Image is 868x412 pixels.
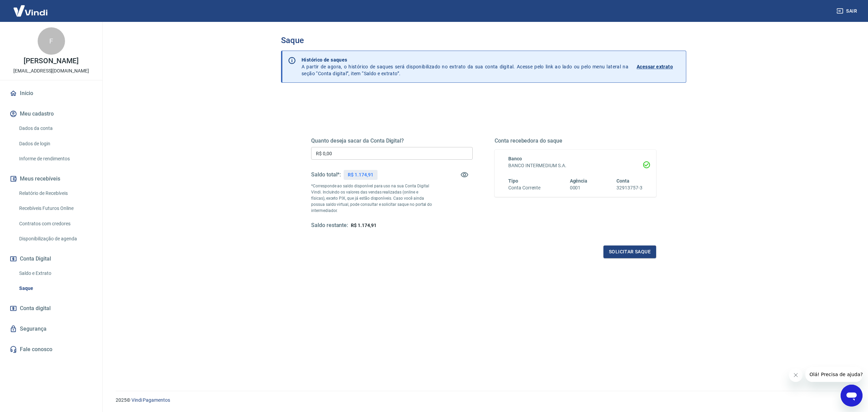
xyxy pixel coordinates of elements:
img: Vindi [8,0,53,21]
iframe: Botão para abrir a janela de mensagens [841,385,863,407]
button: Meus recebíveis [8,171,94,186]
p: [EMAIL_ADDRESS][DOMAIN_NAME] [13,67,89,75]
h5: Quanto deseja sacar da Conta Digital? [311,137,473,144]
h5: Conta recebedora do saque [495,137,656,144]
a: Segurança [8,321,94,336]
a: Contratos com credores [16,217,94,231]
span: Conta [616,178,629,184]
span: Conta digital [20,304,51,313]
button: Conta Digital [8,251,94,266]
p: R$ 1.174,91 [348,171,373,178]
a: Acessar extrato [637,56,680,77]
h5: Saldo total*: [311,171,341,178]
a: Conta digital [8,301,94,316]
h3: Saque [281,36,686,45]
span: Agência [570,178,588,184]
iframe: Fechar mensagem [789,368,803,382]
iframe: Mensagem da empresa [805,367,863,382]
a: Disponibilização de agenda [16,232,94,246]
p: [PERSON_NAME] [24,57,78,65]
div: F [38,27,65,55]
span: Tipo [508,178,518,184]
button: Solicitar saque [603,245,656,258]
h6: 0001 [570,184,588,191]
a: Recebíveis Futuros Online [16,201,94,215]
a: Saldo e Extrato [16,266,94,280]
p: A partir de agora, o histórico de saques será disponibilizado no extrato da sua conta digital. Ac... [302,56,628,77]
a: Relatório de Recebíveis [16,186,94,200]
button: Meu cadastro [8,106,94,121]
a: Início [8,86,94,101]
span: R$ 1.174,91 [351,223,376,228]
h5: Saldo restante: [311,222,348,229]
h6: 32913757-3 [616,184,642,191]
h6: BANCO INTERMEDIUM S.A. [508,162,642,169]
h6: Conta Corrente [508,184,540,191]
a: Fale conosco [8,342,94,357]
button: Sair [835,5,860,17]
p: Acessar extrato [637,63,673,70]
a: Vindi Pagamentos [131,397,170,403]
p: *Corresponde ao saldo disponível para uso na sua Conta Digital Vindi. Incluindo os valores das ve... [311,183,432,214]
p: Histórico de saques [302,56,628,63]
span: Olá! Precisa de ajuda? [4,5,58,10]
a: Saque [16,281,94,295]
p: 2025 © [116,397,852,404]
a: Informe de rendimentos [16,152,94,166]
span: Banco [508,156,522,161]
a: Dados de login [16,137,94,151]
a: Dados da conta [16,121,94,135]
